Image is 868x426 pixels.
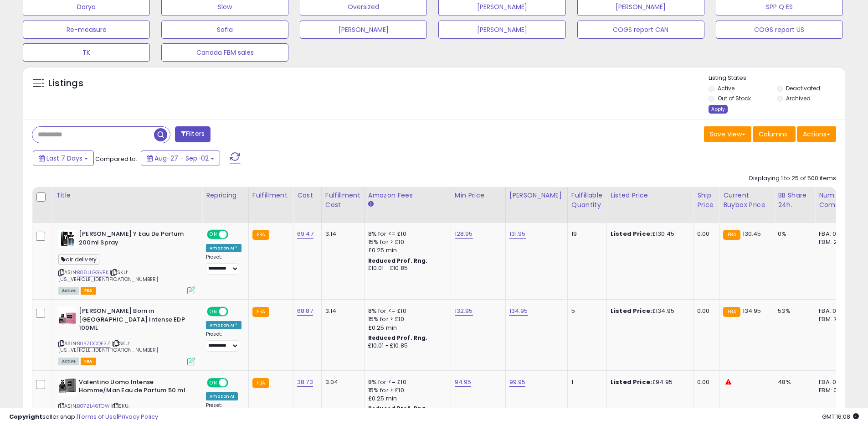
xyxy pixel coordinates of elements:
[743,229,761,238] span: 130.45
[368,378,444,386] div: 8% for <= £10
[697,230,712,238] div: 0.00
[577,21,704,39] button: COGS report CAN
[819,386,849,395] div: FBM: 0
[81,287,96,295] span: FBA
[819,191,852,210] div: Num of Comp.
[819,315,849,323] div: FBM: 7
[58,307,195,364] div: ASIN:
[79,378,190,397] b: Valentino Uomo Intense Homme/Man Eau de Parfum 50 ml.
[743,307,761,315] span: 134.95
[58,358,79,365] span: All listings currently available for purchase on Amazon
[438,21,565,39] button: [PERSON_NAME]
[455,307,473,316] a: 132.95
[759,130,787,139] span: Columns
[206,321,241,329] div: Amazon AI *
[175,126,211,142] button: Filters
[227,231,241,239] span: OFF
[58,230,77,248] img: 31LPA45ROPL._SL40_.jpg
[819,230,849,238] div: FBA: 0
[786,94,811,102] label: Archived
[786,84,820,92] label: Deactivated
[252,307,269,317] small: FBA
[697,191,715,210] div: Ship Price
[206,331,241,352] div: Preset:
[611,307,686,315] div: £134.95
[81,358,96,365] span: FBA
[368,342,444,350] div: £10.01 - £10.85
[208,231,219,239] span: ON
[778,230,808,238] div: 0%
[58,254,99,265] span: air delivery
[58,340,158,353] span: | SKU: [US_VEHICLE_IDENTIFICATION_NUMBER]
[697,307,712,315] div: 0.00
[697,378,712,386] div: 0.00
[368,395,444,403] div: £0.25 min
[718,84,734,92] label: Active
[509,229,526,239] a: 131.95
[778,378,808,386] div: 48%
[77,340,110,348] a: B0BZDCQF3Z
[723,191,770,210] div: Current Buybox Price
[23,21,150,39] button: Re-measure
[819,378,849,386] div: FBA: 0
[78,412,117,421] a: Terms of Use
[206,244,241,252] div: Amazon AI *
[716,21,843,39] button: COGS report US
[58,287,79,295] span: All listings currently available for purchase on Amazon
[455,229,473,239] a: 128.95
[571,378,600,386] div: 1
[252,191,289,200] div: Fulfillment
[709,74,845,83] p: Listing States:
[325,230,357,238] div: 3.14
[611,229,652,238] b: Listed Price:
[709,105,728,114] div: Apply
[509,307,528,316] a: 134.95
[368,307,444,315] div: 8% for <= £10
[368,257,428,265] b: Reduced Prof. Rng.
[325,307,357,315] div: 3.14
[819,307,849,315] div: FBA: 0
[48,77,83,90] h5: Listings
[718,94,751,102] label: Out of Stock
[611,378,652,386] b: Listed Price:
[509,378,526,387] a: 99.95
[571,191,603,210] div: Fulfillable Quantity
[118,412,158,421] a: Privacy Policy
[58,269,158,282] span: | SKU: [US_VEHICLE_IDENTIFICATION_NUMBER]
[368,315,444,323] div: 15% for > £10
[79,307,190,335] b: [PERSON_NAME] Born in [GEOGRAPHIC_DATA] Intense EDP 100ML
[33,151,94,166] button: Last 7 Days
[58,378,77,396] img: 51n-N2Jn67L._SL40_.jpg
[455,378,472,387] a: 94.95
[753,126,796,142] button: Columns
[778,191,811,210] div: BB Share 24h.
[252,378,269,388] small: FBA
[611,230,686,238] div: £130.45
[368,324,444,332] div: £0.25 min
[23,43,150,62] button: TK
[611,191,689,200] div: Listed Price
[822,412,859,421] span: 2025-09-10 16:08 GMT
[325,191,360,210] div: Fulfillment Cost
[206,254,241,275] div: Preset:
[368,230,444,238] div: 8% for <= £10
[704,126,751,142] button: Save View
[161,43,288,62] button: Canada FBM sales
[56,191,198,200] div: Title
[227,379,241,386] span: OFF
[797,126,836,142] button: Actions
[95,155,137,163] span: Compared to:
[509,191,564,200] div: [PERSON_NAME]
[325,378,357,386] div: 3.04
[208,379,219,386] span: ON
[46,154,82,163] span: Last 7 Days
[297,307,313,316] a: 68.87
[778,307,808,315] div: 53%
[79,230,190,249] b: [PERSON_NAME] Y Eau De Parfum 200ml Spray
[161,21,288,39] button: Sofia
[368,265,444,272] div: £10.01 - £10.85
[300,21,427,39] button: [PERSON_NAME]
[206,392,238,400] div: Amazon AI
[9,412,42,421] strong: Copyright
[611,378,686,386] div: £94.95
